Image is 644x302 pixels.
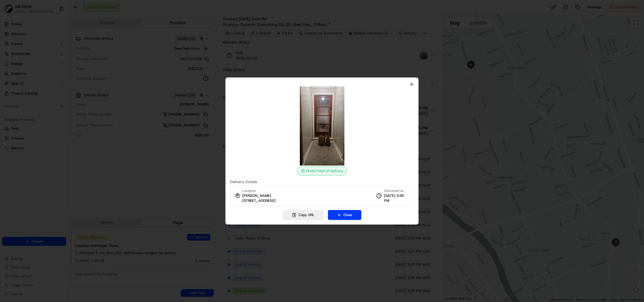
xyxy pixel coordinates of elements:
span: [STREET_ADDRESS] [242,198,276,203]
div: Photo Proof of Delivery [297,167,347,175]
button: Close [328,210,361,220]
img: photo_proof_of_delivery image [282,86,362,166]
span: Location [242,188,256,193]
button: Copy URL [283,210,323,220]
span: [PERSON_NAME] [242,193,271,198]
span: Delivered at [384,188,409,193]
label: Delivery Details [230,180,414,184]
span: [DATE] 5:36 PM [384,193,409,203]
